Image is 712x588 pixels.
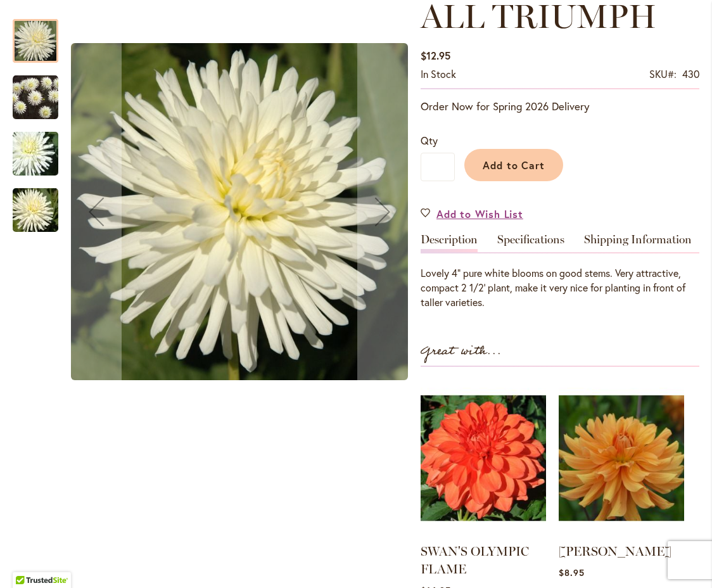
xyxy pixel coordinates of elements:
[71,6,466,418] div: Product Images
[71,6,122,418] button: Previous
[13,119,71,176] div: ALL TRIUMPH
[483,158,545,172] span: Add to Cart
[682,67,699,82] div: 430
[71,6,408,418] div: ALL TRIUMPHALL TRIUMPHALL TRIUMPH
[13,6,71,63] div: ALL TRIUMPH
[421,49,450,62] span: $12.95
[421,134,438,147] span: Qty
[497,234,564,252] a: Specifications
[421,67,456,82] div: Availability
[71,6,408,418] div: ALL TRIUMPH
[421,234,478,252] a: Description
[421,544,529,577] a: SWAN'S OLYMPIC FLAME
[10,543,45,578] iframe: Launch Accessibility Center
[421,67,456,80] span: In stock
[559,544,671,559] a: [PERSON_NAME]
[436,207,523,221] span: Add to Wish List
[464,149,563,181] button: Add to Cart
[421,341,502,362] strong: Great with...
[13,176,58,232] div: ALL TRIUMPH
[421,207,523,221] a: Add to Wish List
[421,234,699,310] div: Detailed Product Info
[649,67,677,80] strong: SKU
[357,6,408,418] button: Next
[421,380,546,537] img: SWAN'S OLYMPIC FLAME
[421,266,699,310] div: Lovely 4" pure white blooms on good stems. Very attractive, compact 2 1/2' plant, make it very ni...
[559,566,585,578] span: $8.95
[13,74,58,120] img: ALL TRIUMPH
[13,63,71,119] div: ALL TRIUMPH
[71,43,408,380] img: ALL TRIUMPH
[421,99,699,114] p: Order Now for Spring 2026 Delivery
[584,234,692,252] a: Shipping Information
[559,380,684,537] img: ANDREW CHARLES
